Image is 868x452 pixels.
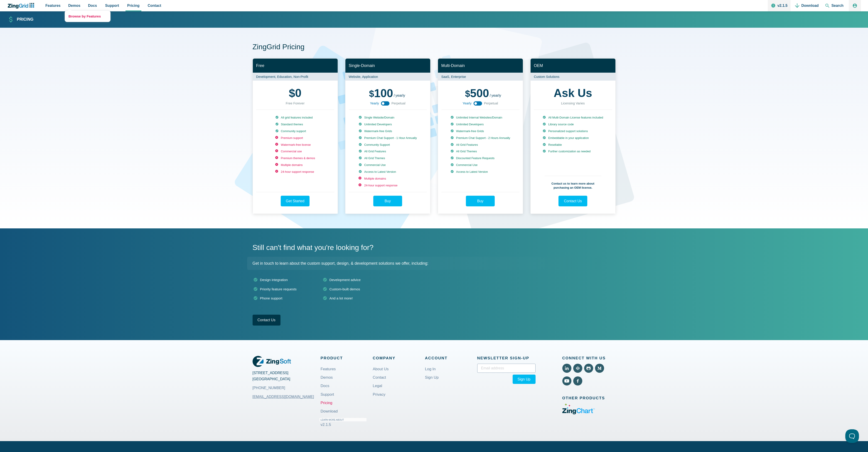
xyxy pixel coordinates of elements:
li: All Grid Themes [450,149,510,153]
a: View Facebook (External) [573,376,582,385]
li: Multiple domains [359,177,417,181]
li: Development advice [323,277,389,283]
span: Product [321,355,373,361]
a: Features [321,364,336,374]
span: / [490,94,491,97]
input: Email address [477,364,536,373]
li: Library source code [543,122,603,126]
p: Website, Application [345,73,430,81]
strong: Pricing [17,17,33,22]
li: Premium support [275,136,315,140]
li: All grid features included [275,116,315,120]
li: Discounted Feature Requests [450,156,510,160]
a: Docs [321,380,329,391]
a: Sign Up [425,372,439,383]
div: Licensing Varies [561,101,585,106]
span: Contact [148,2,161,9]
li: All Multi-Domain License features included [543,116,603,120]
h2: Still can't find what you're looking for? [253,243,616,253]
a: Log In [425,364,436,374]
li: All Grid Features [450,143,510,147]
li: Watermark-free Grids [450,129,510,133]
span: Account [425,355,477,361]
a: View Github (External) [584,364,593,373]
p: SaaS, Enterprise [438,73,523,81]
li: Commercial Use [359,163,417,167]
span: Pricing [127,2,140,9]
li: 24-hour support response [275,170,315,174]
span: Yearly [370,101,379,106]
li: Unlimited Developers [359,122,417,126]
p: Contact us to learn more about purchasing an OEM license. [545,176,601,190]
a: [PHONE_NUMBER] [253,385,285,391]
small: Learn More About [320,418,366,421]
li: Priority feature requests [253,287,320,292]
a: Support [321,389,334,400]
button: Sign Up [513,375,536,384]
a: ZingGrid Logo [253,355,291,368]
li: All Grid Themes [359,156,417,160]
a: View Code Pen (External) [573,364,582,373]
span: Features [45,2,61,9]
span: Other Products [562,395,616,401]
h1: ZingGrid Pricing [253,42,616,52]
span: Support [105,2,119,9]
li: And a lot more! [323,296,389,301]
li: Unlimited Developers [450,122,510,126]
h2: Single-Domain [345,59,430,73]
li: Community support [275,129,315,133]
a: Pricing [8,16,33,24]
li: Resellable [543,143,603,147]
li: All Grid Features [359,149,417,153]
a: About Us [373,364,389,374]
span: yearly [492,94,501,97]
span: Perpetual [391,101,406,106]
a: ZingChart Logo. Click to return to the homepage [7,3,37,9]
div: Free Forever [286,101,305,106]
a: View LinkedIn (External) [562,364,571,373]
a: [EMAIL_ADDRESS][DOMAIN_NAME] [253,391,314,402]
a: Browse by Features [65,11,110,22]
li: Premium themes & demos [275,156,315,160]
li: Standard themes [275,122,315,126]
a: Buy [466,196,495,206]
span: Demos [68,2,80,9]
span: Perpetual [484,101,498,106]
span: 100 [369,87,393,100]
span: Newsletter Sign‑up [477,355,536,361]
li: Community Support [359,143,417,147]
a: Demos [321,372,333,383]
h2: Free [253,59,338,73]
a: Privacy [373,389,386,400]
p: Get in touch to learn about the custom support, design, & development solutions we offer, including: [247,257,616,270]
li: Access to Latest Version [450,170,510,174]
a: Learn More About v2.1.5 [321,414,368,430]
li: Further customization as needed [543,149,603,153]
li: Multiple domains [275,163,315,167]
p: Development, Education, Non-Profit [253,73,338,81]
a: Contact Us [253,315,280,325]
p: Custom Solutions [531,73,615,81]
h2: OEM [531,59,615,73]
li: Custom-built demos [323,287,389,292]
address: [STREET_ADDRESS] [GEOGRAPHIC_DATA] [253,370,321,391]
span: $ [289,87,295,99]
span: Connect With Us [562,355,616,361]
a: Contact [373,372,386,383]
span: v2.1.5 [321,422,331,427]
a: Pricing [321,398,332,408]
a: Contact Us [558,196,587,206]
a: Get Started [281,196,310,206]
span: / [394,94,395,97]
a: Legal [373,380,382,391]
a: Download [321,406,338,417]
li: Personalized support solutions [543,129,603,133]
li: Phone support [253,296,320,301]
span: Company [373,355,425,361]
a: Visit ZingChart (External) [562,411,595,415]
span: 500 [465,87,489,100]
li: 24-hour support response [359,183,417,188]
span: yearly [396,94,405,97]
span: Docs [88,2,97,9]
li: Watermark-free Grids [359,129,417,133]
